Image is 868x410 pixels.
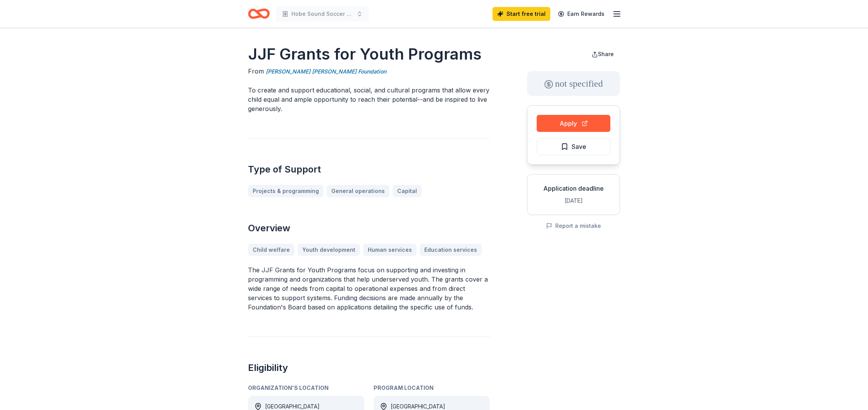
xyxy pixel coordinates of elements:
[598,51,614,57] span: Share
[248,43,490,65] h1: JJF Grants for Youth Programs
[291,9,353,19] span: Hobe Sound Soccer Club
[248,265,490,312] p: The JJF Grants for Youth Programs focus on supporting and investing in programming and organizati...
[248,185,324,197] a: Projects & programming
[493,7,550,21] a: Start free trial
[266,67,386,76] a: [PERSON_NAME] [PERSON_NAME] Foundation
[572,142,586,152] span: Save
[248,5,270,23] a: Home
[374,383,490,393] div: Program Location
[537,138,610,155] button: Save
[248,383,364,393] div: Organization's Location
[248,85,490,113] p: To create and support educational, social, and cultural programs that allow every child equal and...
[327,185,389,197] a: General operations
[553,7,609,21] a: Earn Rewards
[534,196,613,205] div: [DATE]
[276,6,369,22] button: Hobe Sound Soccer Club
[537,115,610,132] button: Apply
[586,46,620,62] button: Share
[248,362,490,374] h2: Eligibility
[248,222,490,234] h2: Overview
[527,71,620,96] div: not specified
[546,221,601,231] button: Report a mistake
[393,185,422,197] a: Capital
[534,184,613,193] div: Application deadline
[248,67,490,76] div: From
[248,163,490,176] h2: Type of Support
